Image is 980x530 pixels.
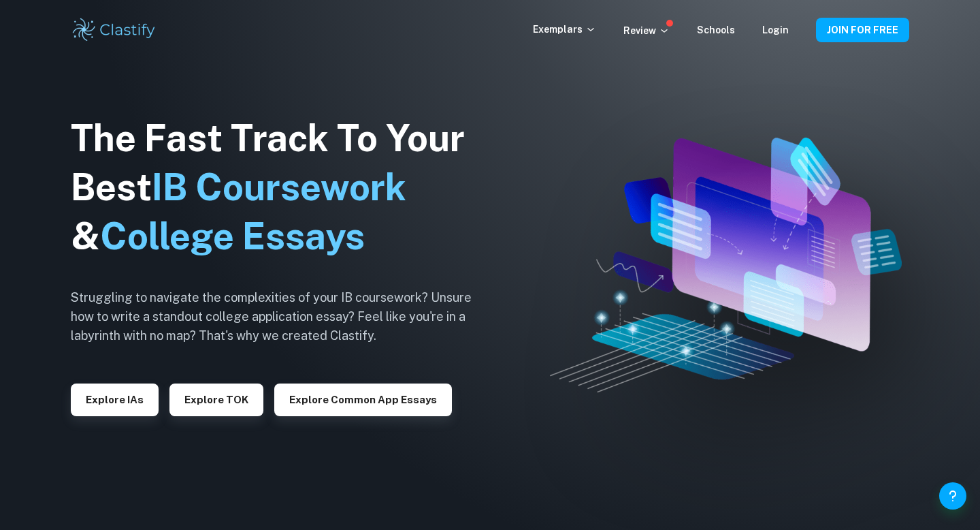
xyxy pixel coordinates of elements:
[939,482,966,510] button: Help and Feedback
[71,288,493,345] h6: Struggling to navigate the complexities of your IB coursework? Unsure how to write a standout col...
[762,25,789,35] a: Login
[152,166,406,208] span: IB Coursework
[100,215,365,258] span: College Essays
[550,138,902,392] img: Clastify hero
[623,23,670,38] p: Review
[816,18,909,42] button: JOIN FOR FREE
[71,114,493,261] h1: The Fast Track To Your Best &
[169,392,263,405] a: Explore TOK
[274,384,452,416] button: Explore Common App essays
[533,22,596,37] p: Exemplars
[71,392,159,405] a: Explore IAs
[71,16,157,44] img: Clastify logo
[697,25,735,35] a: Schools
[71,384,159,416] button: Explore IAs
[274,392,452,405] a: Explore Common App essays
[169,384,263,416] button: Explore TOK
